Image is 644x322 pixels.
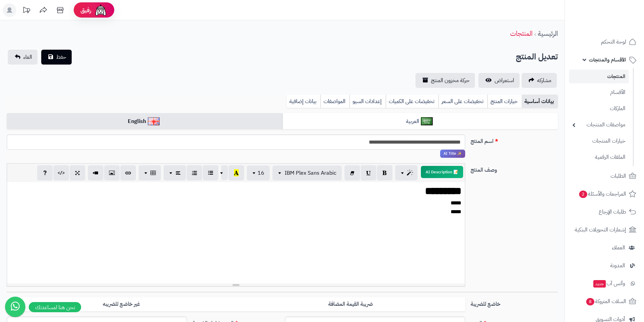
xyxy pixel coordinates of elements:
[610,261,625,270] span: المدونة
[569,85,629,100] a: الأقسام
[598,18,638,32] img: logo-2.png
[575,225,626,234] span: إشعارات التحويلات البنكية
[41,50,72,65] button: حفظ
[569,134,629,148] a: خيارات المنتجات
[272,166,342,180] button: IBM Plex Sans Arabic
[612,243,625,252] span: العملاء
[247,166,270,180] button: 16
[586,297,626,306] span: السلات المتروكة
[386,95,438,108] a: تخفيضات على الكميات
[569,204,640,220] a: طلبات الإرجاع
[579,191,587,198] span: 2
[8,50,38,65] a: الغاء
[569,257,640,274] a: المدونة
[415,73,475,88] a: حركة مخزون المنتج
[589,55,626,65] span: الأقسام والمنتجات
[538,28,558,39] a: الرئيسية
[421,166,463,178] button: 📝 AI Description
[569,150,629,165] a: الملفات الرقمية
[56,53,66,61] span: حفظ
[94,3,108,17] img: ai-face.png
[487,95,522,108] a: خيارات المنتج
[611,171,626,181] span: الطلبات
[569,293,640,309] a: السلات المتروكة8
[468,134,560,145] label: اسم المنتج
[569,168,640,184] a: الطلبات
[599,207,626,217] span: طلبات الإرجاع
[421,117,433,125] img: العربية
[569,118,629,132] a: مواصفات المنتجات
[148,117,160,125] img: English
[7,297,236,311] label: غير خاضع للضريبه
[287,95,320,108] a: بيانات إضافية
[522,95,558,108] a: بيانات أساسية
[320,95,350,108] a: المواصفات
[7,113,282,130] a: English
[593,280,606,288] span: جديد
[578,189,626,199] span: المراجعات والأسئلة
[80,6,91,14] span: رفيق
[468,297,560,308] label: خاضع للضريبة
[569,34,640,50] a: لوحة التحكم
[23,53,32,61] span: الغاء
[569,275,640,292] a: وآتس آبجديد
[440,150,465,158] span: انقر لاستخدام رفيقك الذكي
[569,101,629,116] a: الماركات
[522,73,557,88] a: مشاركه
[258,169,264,177] span: 16
[569,186,640,202] a: المراجعات والأسئلة2
[569,240,640,256] a: العملاء
[350,95,386,108] a: إعدادات السيو
[516,50,558,64] h2: تعديل المنتج
[495,76,514,84] span: استعراض
[537,76,551,84] span: مشاركه
[569,222,640,238] a: إشعارات التحويلات البنكية
[18,3,35,19] a: تحديثات المنصة
[282,113,558,130] a: العربية
[236,297,465,311] label: ضريبة القيمة المضافة
[593,279,625,288] span: وآتس آب
[285,169,336,177] span: IBM Plex Sans Arabic
[569,70,629,83] a: المنتجات
[601,37,626,47] span: لوحة التحكم
[431,76,470,84] span: حركة مخزون المنتج
[478,73,520,88] a: استعراض
[586,298,594,305] span: 8
[510,28,532,39] a: المنتجات
[468,163,560,174] label: وصف المنتج
[438,95,487,108] a: تخفيضات على السعر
